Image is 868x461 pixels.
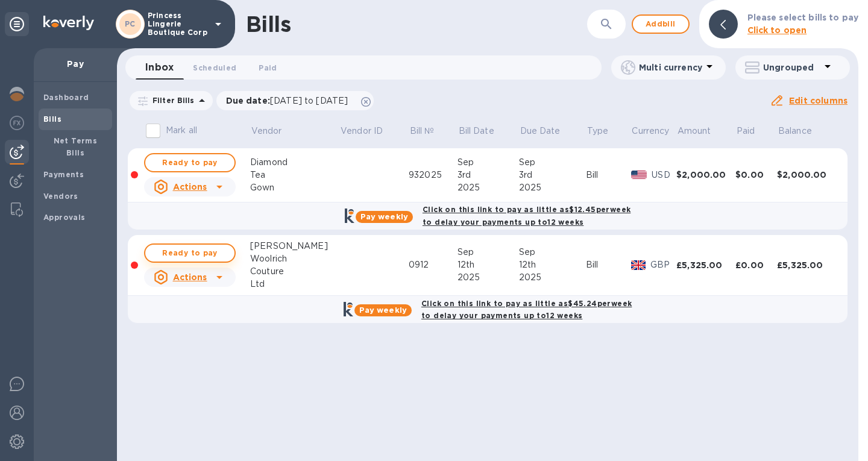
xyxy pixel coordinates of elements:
[148,11,208,37] p: Princess Lingerie Boutique Corp
[251,125,282,137] p: Vendor
[632,125,669,137] p: Currency
[250,252,339,265] div: Woolrich
[678,125,711,137] p: Amount
[737,125,755,137] p: Paid
[519,259,586,271] div: 12th
[777,169,836,181] div: $2,000.00
[643,17,679,31] span: Add bill
[166,124,197,137] p: Mark all
[360,212,408,221] b: Pay weekly
[778,125,812,137] p: Balance
[43,213,86,222] b: Approvals
[421,299,632,321] b: Click on this link to pay as little as $45.24 per week to delay your payments up to 12 weeks
[43,16,94,30] img: Logo
[631,171,647,179] img: USD
[148,95,195,105] p: Filter Bills
[144,243,236,263] button: Ready to pay
[519,156,586,169] div: Sep
[789,96,848,105] u: Edit columns
[250,181,339,194] div: Gown
[410,125,435,137] p: Bill №
[520,125,561,137] p: Due Date
[173,182,207,192] u: Actions
[519,181,586,194] div: 2025
[10,116,24,130] img: Foreign exchange
[737,125,771,137] span: Paid
[586,259,631,271] div: Bill
[43,114,61,124] b: Bills
[409,259,458,271] div: 0912
[5,12,29,36] div: Unpin categories
[587,125,609,137] p: Type
[216,91,374,110] div: Due date:[DATE] to [DATE]
[458,259,519,271] div: 12th
[259,61,277,74] span: Paid
[778,125,828,137] span: Balance
[678,125,727,137] span: Amount
[519,271,586,284] div: 2025
[145,59,174,76] span: Inbox
[341,125,398,137] span: Vendor ID
[423,205,631,227] b: Click on this link to pay as little as $12.45 per week to delay your payments up to 12 weeks
[43,93,89,102] b: Dashboard
[458,156,519,169] div: Sep
[777,259,836,271] div: £5,325.00
[359,306,407,315] b: Pay weekly
[173,272,207,282] u: Actions
[193,61,236,74] span: Scheduled
[735,259,777,271] div: £0.00
[144,153,236,172] button: Ready to pay
[650,259,676,271] p: GBP
[676,259,735,271] div: £5,325.00
[735,169,777,181] div: $0.00
[43,58,107,70] p: Pay
[270,96,348,105] span: [DATE] to [DATE]
[250,169,339,181] div: Tea
[155,155,225,170] span: Ready to pay
[747,13,858,22] b: Please select bills to pay
[250,278,339,290] div: Ltd
[459,125,494,137] p: Bill Date
[125,19,136,28] b: PC
[586,169,631,181] div: Bill
[54,136,98,157] b: Net Terms Bills
[43,170,84,179] b: Payments
[341,125,383,137] p: Vendor ID
[747,25,807,35] b: Click to open
[250,240,339,252] div: [PERSON_NAME]
[459,125,510,137] span: Bill Date
[458,271,519,284] div: 2025
[43,192,78,201] b: Vendors
[676,169,735,181] div: $2,000.00
[458,169,519,181] div: 3rd
[226,95,354,107] p: Due date :
[250,265,339,278] div: Couture
[519,246,586,259] div: Sep
[155,246,225,260] span: Ready to pay
[458,181,519,194] div: 2025
[519,169,586,181] div: 3rd
[250,156,339,169] div: Diamond
[587,125,624,137] span: Type
[251,125,298,137] span: Vendor
[632,14,690,34] button: Addbill
[409,169,458,181] div: 932025
[246,11,291,37] h1: Bills
[410,125,450,137] span: Bill №
[520,125,576,137] span: Due Date
[652,169,676,181] p: USD
[458,246,519,259] div: Sep
[763,61,820,74] p: Ungrouped
[639,61,702,74] p: Multi currency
